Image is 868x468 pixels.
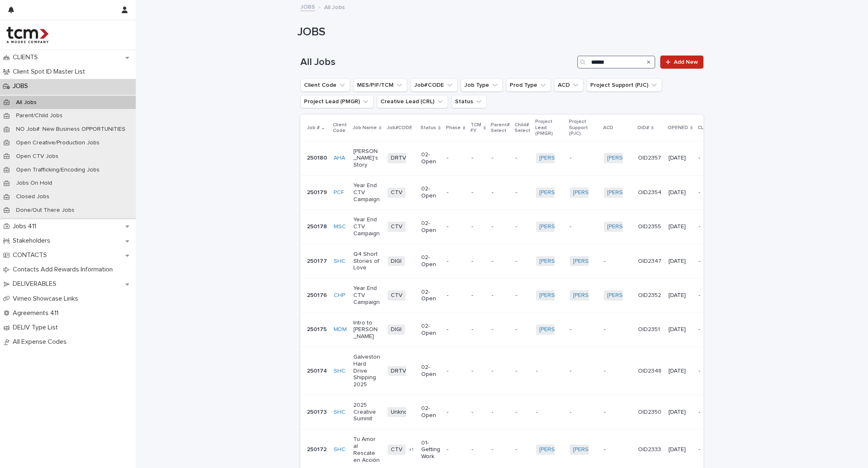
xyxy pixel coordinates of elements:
[334,189,344,196] a: PCF
[9,99,43,106] p: All Jobs
[461,79,503,92] button: Job Type
[471,258,485,265] p: -
[539,292,598,299] a: [PERSON_NAME]-TCM
[570,223,597,230] p: -
[471,368,485,375] p: -
[638,446,662,453] p: OID2333
[447,446,464,453] p: -
[638,258,662,265] p: OID2347
[539,326,598,333] a: [PERSON_NAME]-TCM
[7,27,49,43] img: 4hMmSqQkux38exxPVZHQ
[699,326,722,333] p: -
[421,405,440,419] p: 02-Open
[353,251,381,271] p: Q4 Short Stories of Love
[421,323,440,337] p: 02-Open
[607,189,666,196] a: [PERSON_NAME]-TCM
[604,409,631,416] p: -
[699,368,722,375] p: -
[699,258,722,265] p: -
[334,446,346,453] a: SHC
[9,251,53,259] p: CONTACTS
[451,95,487,108] button: Status
[668,258,692,265] p: [DATE]
[637,123,649,132] p: OID#
[9,280,63,288] p: DELIVERABLES
[9,82,35,90] p: JOBS
[9,324,65,331] p: DELIV Type List
[573,292,632,299] a: [PERSON_NAME]-TCM
[307,155,327,162] p: 250180
[447,223,464,230] p: -
[353,182,381,203] p: Year End CTV Campaign
[388,324,405,335] span: DIGI
[569,117,598,138] p: Project Support (PJC)
[638,292,662,299] p: OID2352
[387,123,412,132] p: Job#CODE
[307,446,327,453] p: 250172
[535,117,564,138] p: Project Lead (PMGR)
[638,368,662,375] p: OID2348
[307,292,327,299] p: 250176
[668,409,692,416] p: [DATE]
[300,210,735,244] tr: 250178MSC Year End CTV CampaignCTV02-Open----[PERSON_NAME]-TCM -[PERSON_NAME]-TCM OID2355[DATE]-
[471,326,485,333] p: -
[307,123,320,132] p: Job #
[668,123,688,132] p: OPENED
[668,326,692,333] p: [DATE]
[388,290,406,301] span: CTV
[9,167,106,174] p: Open Trafficking/Encoding Jobs
[353,216,381,237] p: Year End CTV Campaign
[300,313,735,347] tr: 250175MDM Intro to [PERSON_NAME]DIGI02-Open----[PERSON_NAME]-TCM --OID2351[DATE]-
[9,126,132,133] p: NO Job#: New Business OPPORTUNITIES
[492,368,509,375] p: -
[353,436,381,463] p: Tu Amor al Rescate en Acción
[492,409,509,416] p: -
[447,326,464,333] p: -
[307,409,327,416] p: 250173
[471,189,485,196] p: -
[9,295,85,303] p: Vimeo Showcase Links
[471,155,485,162] p: -
[604,326,631,333] p: -
[668,155,692,162] p: [DATE]
[353,79,407,92] button: MES/PIF/TCM
[307,258,327,265] p: 250177
[9,193,56,200] p: Closed Jobs
[307,189,327,196] p: 250179
[492,189,509,196] p: -
[570,409,597,416] p: -
[411,79,457,92] button: Job#CODE
[421,220,440,234] p: 02-Open
[421,364,440,378] p: 02-Open
[388,153,409,163] span: DRTV
[420,123,436,132] p: Status
[333,120,348,136] p: Client Code
[334,368,346,375] a: SHC
[515,292,529,299] p: -
[9,139,106,146] p: Open Creative/Production Jobs
[388,222,406,232] span: CTV
[539,189,598,196] a: [PERSON_NAME]-TCM
[668,189,692,196] p: [DATE]
[515,409,529,416] p: -
[536,409,564,416] p: -
[573,258,632,265] a: [PERSON_NAME]-TCM
[388,188,406,198] span: CTV
[536,368,564,375] p: -
[471,409,485,416] p: -
[447,189,464,196] p: -
[515,223,529,230] p: -
[388,445,406,455] span: CTV
[660,56,703,69] a: Add New
[421,151,440,165] p: 02-Open
[409,447,413,452] span: + 1
[471,446,485,453] p: -
[324,2,345,11] p: All Jobs
[515,155,529,162] p: -
[604,258,631,265] p: -
[638,326,662,333] p: OID2351
[377,95,448,108] button: Creative Lead (CRL)
[300,347,735,395] tr: 250174SHC Galveston Hard Drive Shipping 2025DRTV02-Open-------OID2348[DATE]-
[506,79,551,92] button: Prod Type
[421,440,440,460] p: 01-Getting Work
